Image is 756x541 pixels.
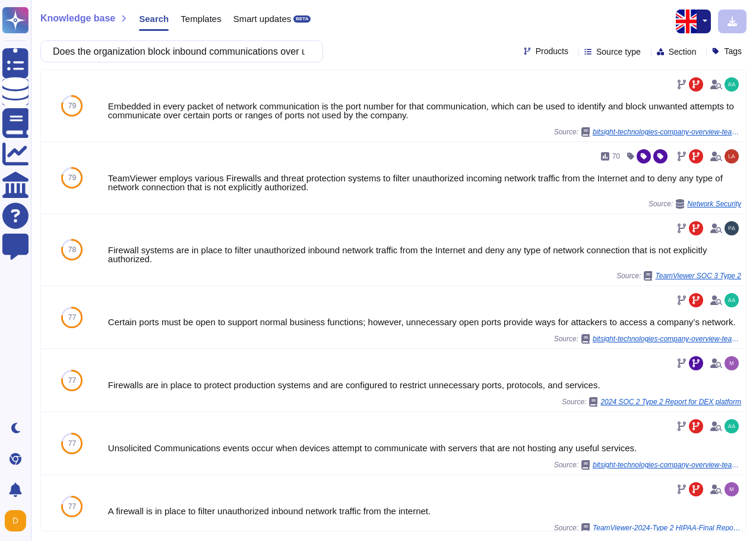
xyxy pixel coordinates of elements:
span: 77 [68,314,76,321]
div: BETA [293,15,311,23]
span: Source type [596,48,641,56]
span: Templates [181,14,221,23]
input: Search a question or template... [47,41,311,62]
div: Firewall systems are in place to filter unauthorized inbound network traffic from the Internet an... [108,246,741,263]
span: Source: [562,397,741,407]
span: Source: [616,271,741,281]
img: user [725,221,739,235]
img: user [725,293,739,307]
span: 79 [68,174,76,181]
span: 77 [68,440,76,447]
span: Source: [554,127,741,137]
span: Knowledge base [40,14,115,23]
div: Embedded in every packet of network communication is the port number for that communication, whic... [108,102,741,119]
span: 78 [68,246,76,253]
img: user [5,510,26,531]
span: bitsight-technologies-company-overview-teamviewer-se-2024-11-14.pdf [593,128,741,136]
button: user [2,508,34,534]
span: Network Security [687,200,741,207]
span: Source: [554,460,741,470]
img: user [725,419,739,433]
span: 77 [68,503,76,510]
span: TeamViewer SOC 3 Type 2 [655,272,741,279]
div: Firewalls are in place to protect production systems and are configured to restrict unnecessary p... [108,380,741,389]
span: Smart updates [233,14,292,23]
img: user [725,482,739,496]
span: 70 [612,153,620,160]
span: TeamViewer-2024-Type 2 HIPAA-Final Report.pdf [593,524,741,531]
div: Certain ports must be open to support normal business functions; however, unnecessary open ports ... [108,317,741,326]
span: Tags [724,47,742,55]
span: Products [536,47,568,55]
img: user [725,77,739,92]
div: Unsolicited Communications events occur when devices attempt to communicate with servers that are... [108,444,741,452]
span: Source: [554,523,741,533]
span: 2024 SOC 2 Type 2 Report for DEX platform [600,398,741,405]
span: Source: [554,334,741,344]
span: bitsight-technologies-company-overview-teamviewer-se-2024-11-14.pdf [593,335,741,342]
div: TeamViewer employs various Firewalls and threat protection systems to filter unauthorized incomin... [108,174,741,191]
span: Section [669,48,697,56]
span: Search [139,14,169,23]
img: user [725,356,739,370]
span: 77 [68,377,76,384]
span: Source: [649,199,741,209]
span: bitsight-technologies-company-overview-teamviewer-se-2024-11-14.pdf [593,461,741,468]
img: user [725,149,739,163]
div: A firewall is in place to filter unauthorized inbound network traffic from the internet. [108,507,741,515]
img: en [676,10,700,33]
span: 79 [68,102,76,109]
